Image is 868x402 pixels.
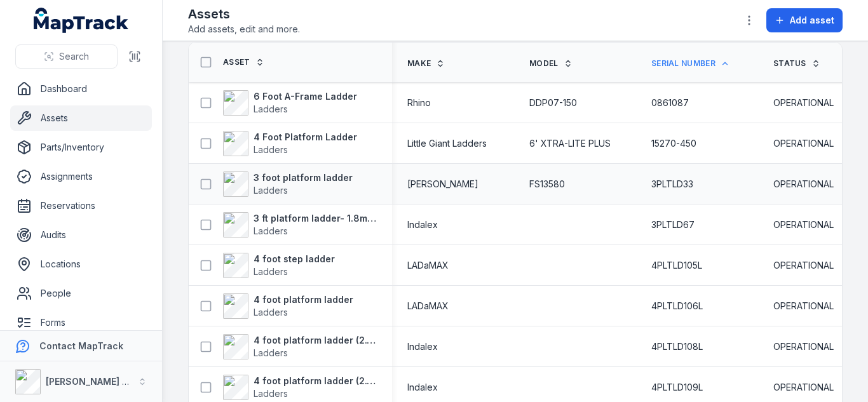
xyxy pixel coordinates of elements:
a: Forms [10,310,152,335]
a: 4 foot step ladderLadders [223,253,335,278]
span: LADaMAX [407,300,449,312]
a: Locations [10,251,152,277]
span: Ladders [254,185,288,196]
a: Serial Number [651,58,729,69]
strong: 4 foot platform ladder [254,293,353,306]
span: Status [773,58,806,69]
span: 4PLTLD105L [651,259,702,272]
span: LADaMAX [407,259,449,272]
span: Ladders [254,266,288,277]
a: 6 Foot A-Frame LadderLadders [223,90,357,116]
span: [PERSON_NAME] [407,178,478,191]
a: Dashboard [10,76,152,102]
strong: 4 foot step ladder [254,253,335,265]
span: Ladders [254,104,288,114]
a: Parts/Inventory [10,135,152,160]
a: 3 ft platform ladder- 1.8m (PROP 6/3)Ladders [223,212,377,238]
a: People [10,281,152,306]
span: Search [59,50,89,63]
a: 3 foot platform ladderLadders [223,171,353,197]
span: Indalex [407,381,438,394]
strong: 6 Foot A-Frame Ladder [254,90,357,103]
span: Ladders [254,388,288,399]
strong: [PERSON_NAME] Air [46,376,134,387]
a: 4 foot platform ladder (2.1m)Ladders [223,334,377,359]
span: 3PLTLD33 [651,178,693,191]
span: 4PLTLD108L [651,340,703,353]
span: FS13580 [529,178,565,191]
span: 3PLTLD67 [651,218,695,231]
a: Asset [223,57,264,67]
strong: 3 ft platform ladder- 1.8m (PROP 6/3) [254,212,377,225]
a: Assignments [10,164,152,189]
a: 4 Foot Platform LadderLadders [223,131,357,156]
span: DDP07-150 [529,97,577,109]
span: 15270-450 [651,137,696,150]
span: Ladders [254,225,288,236]
span: 4PLTLD109L [651,381,703,394]
span: OPERATIONAL [773,259,834,272]
strong: 3 foot platform ladder [254,171,353,184]
strong: 4 foot platform ladder (2.1m) [254,375,377,387]
span: Make [407,58,431,69]
span: OPERATIONAL [773,218,834,231]
span: OPERATIONAL [773,137,834,150]
span: OPERATIONAL [773,178,834,191]
strong: 4 foot platform ladder (2.1m) [254,334,377,347]
a: 4 foot platform ladderLadders [223,293,353,319]
a: Model [529,58,573,69]
span: Model [529,58,559,69]
strong: 4 Foot Platform Ladder [254,131,357,144]
a: Make [407,58,445,69]
a: MapTrack [34,8,129,33]
span: Add asset [790,14,834,27]
span: 0861087 [651,97,689,109]
span: 4PLTLD106L [651,300,703,312]
span: Rhino [407,97,431,109]
span: 6' XTRA-LITE PLUS [529,137,611,150]
span: Indalex [407,340,438,353]
span: OPERATIONAL [773,97,834,109]
h2: Assets [188,5,300,23]
span: Ladders [254,347,288,358]
a: Audits [10,222,152,248]
strong: Contact MapTrack [39,340,123,351]
button: Add asset [766,8,843,32]
span: Little Giant Ladders [407,137,487,150]
span: Indalex [407,218,438,231]
a: Status [773,58,820,69]
span: OPERATIONAL [773,340,834,353]
span: Ladders [254,307,288,318]
span: Add assets, edit and more. [188,23,300,36]
span: OPERATIONAL [773,300,834,312]
span: Ladders [254,144,288,155]
a: Assets [10,105,152,131]
button: Search [15,44,118,69]
span: Asset [223,57,250,67]
a: Reservations [10,193,152,218]
span: OPERATIONAL [773,381,834,394]
span: Serial Number [651,58,715,69]
a: 4 foot platform ladder (2.1m)Ladders [223,375,377,400]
